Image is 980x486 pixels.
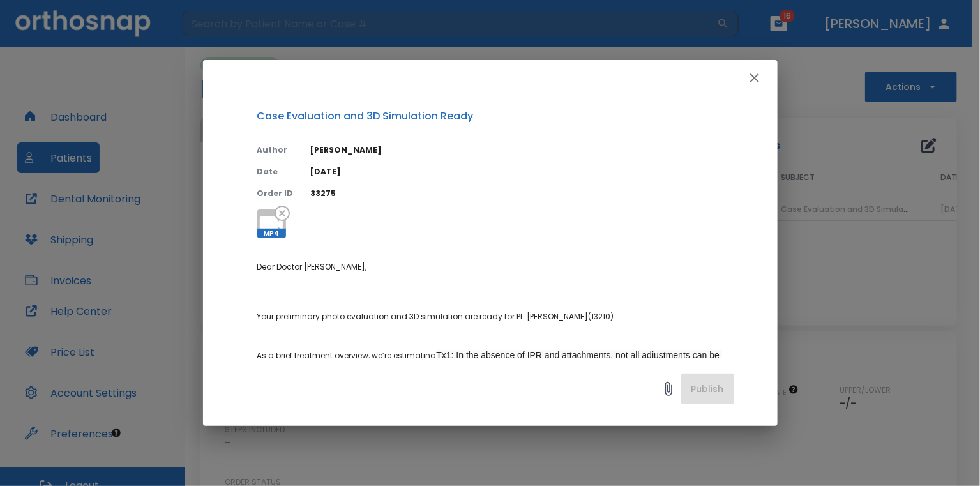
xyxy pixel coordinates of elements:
[311,144,734,156] p: [PERSON_NAME]
[311,166,734,178] p: [DATE]
[311,188,734,199] p: 33275
[257,349,734,421] p: As a brief treatment overview, we’re estimating , however, this can always be optimized to your p...
[257,261,734,284] p: Dear Doctor [PERSON_NAME],
[257,350,722,372] span: Tx1: In the absence of IPR and attachments, not all adjustments can be made (
[257,188,296,199] p: Order ID
[257,229,286,238] span: MP4
[257,144,296,156] p: Author
[257,109,734,124] p: Case Evaluation and 3D Simulation Ready
[257,311,734,323] p: Your preliminary photo evaluation and 3D simulation are ready for Pt. [PERSON_NAME](13210).
[257,166,296,178] p: Date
